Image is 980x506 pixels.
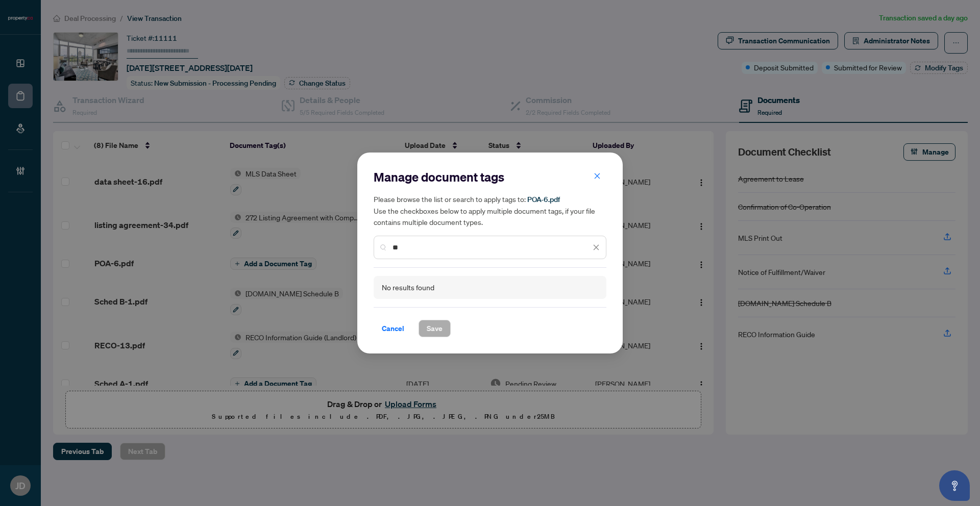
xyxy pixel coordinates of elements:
[374,193,606,227] h5: Please browse the list or search to apply tags to: Use the checkboxes below to apply multiple doc...
[419,320,451,337] button: Save
[593,244,600,251] span: close
[527,195,560,204] span: POA-6.pdf
[374,169,606,185] h2: Manage document tags
[374,320,412,337] button: Cancel
[382,282,434,293] div: No results found
[939,470,970,501] button: Open asap
[594,172,601,180] span: close
[382,320,404,337] span: Cancel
